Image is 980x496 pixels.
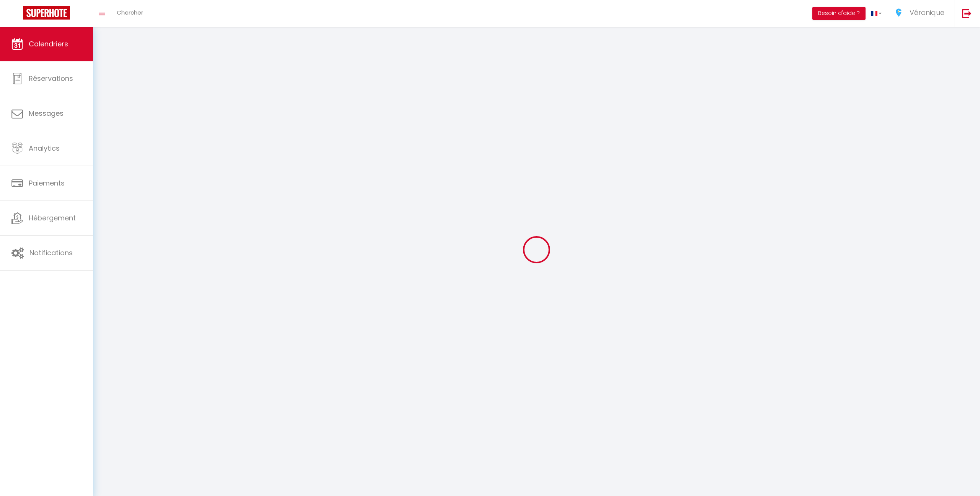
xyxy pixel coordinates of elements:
[29,213,76,223] span: Hébergement
[893,7,905,18] img: ...
[29,108,64,118] span: Messages
[29,178,65,188] span: Paiements
[29,39,68,49] span: Calendriers
[910,8,944,17] span: Véronique
[117,8,143,16] span: Chercher
[23,6,70,20] img: Super Booking
[29,248,73,258] span: Notifications
[29,143,60,153] span: Analytics
[962,8,972,18] img: logout
[29,74,73,83] span: Réservations
[812,7,866,20] button: Besoin d'aide ?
